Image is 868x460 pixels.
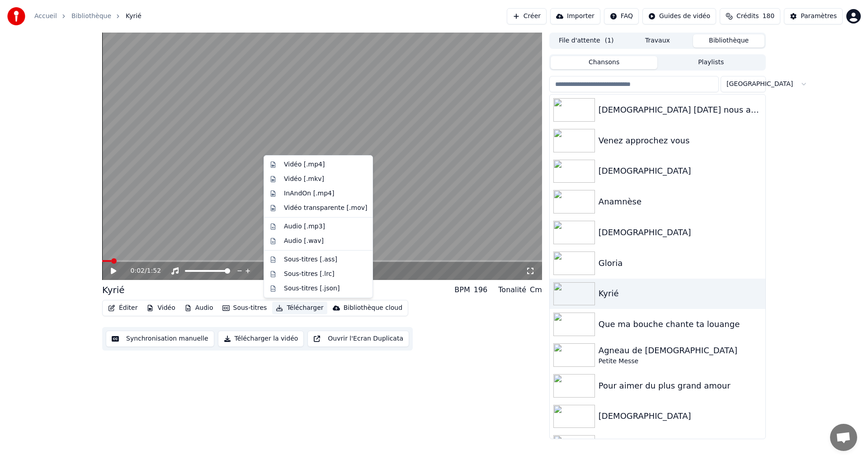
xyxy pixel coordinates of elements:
[530,285,542,295] div: Cm
[106,331,214,347] button: Synchronisation manuelle
[219,302,271,314] button: Sous-titres
[131,266,152,275] div: /
[284,204,367,213] div: Vidéo transparente [.mov]
[7,7,25,25] img: youka
[550,8,600,24] button: Importer
[143,302,179,314] button: Vidéo
[726,80,793,89] span: [GEOGRAPHIC_DATA]
[657,56,764,69] button: Playlists
[474,285,488,295] div: 196
[131,266,145,275] span: 0:02
[284,189,335,198] div: InAndOn [.mp4]
[71,12,111,21] a: Bibliothèque
[599,344,762,357] div: Agneau de [DEMOGRAPHIC_DATA]
[34,12,142,21] nav: breadcrumb
[284,160,325,169] div: Vidéo [.mp4]
[104,302,141,314] button: Éditer
[34,12,57,21] a: Accueil
[147,266,161,275] span: 1:52
[284,255,337,264] div: Sous-titres [.ass]
[218,331,304,347] button: Télécharger la vidéo
[272,302,327,314] button: Télécharger
[284,175,324,184] div: Vidéo [.mkv]
[551,56,658,69] button: Chansons
[284,284,340,293] div: Sous-titres [.json]
[784,8,843,24] button: Paramètres
[307,331,409,347] button: Ouvrir l'Ecran Duplicata
[720,8,780,24] button: Crédits180
[599,165,762,177] div: [DEMOGRAPHIC_DATA]
[599,287,762,300] div: Kyrié
[605,36,614,45] span: ( 1 )
[599,104,762,116] div: [DEMOGRAPHIC_DATA] [DATE] nous appelle
[284,222,325,231] div: Audio [.mp3]
[622,34,693,47] button: Travaux
[284,237,324,246] div: Audio [.wav]
[599,257,762,270] div: Gloria
[551,34,622,47] button: File d'attente
[801,12,837,21] div: Paramètres
[126,12,142,21] span: Kyrié
[642,8,716,24] button: Guides de vidéo
[693,34,764,47] button: Bibliothèque
[454,285,470,295] div: BPM
[284,270,335,279] div: Sous-titres [.lrc]
[762,12,774,21] span: 180
[498,285,526,295] div: Tonalité
[599,134,762,147] div: Venez approchez vous
[102,284,125,296] div: Kyrié
[599,410,762,422] div: [DEMOGRAPHIC_DATA]
[599,195,762,208] div: Anamnèse
[599,318,762,331] div: Que ma bouche chante ta louange
[599,379,762,392] div: Pour aimer du plus grand amour
[507,8,547,24] button: Créer
[604,8,639,24] button: FAQ
[736,12,759,21] span: Crédits
[599,357,762,366] div: Petite Messe
[344,304,402,313] div: Bibliothèque cloud
[181,302,217,314] button: Audio
[830,424,857,451] a: Ouvrir le chat
[599,226,762,239] div: [DEMOGRAPHIC_DATA]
